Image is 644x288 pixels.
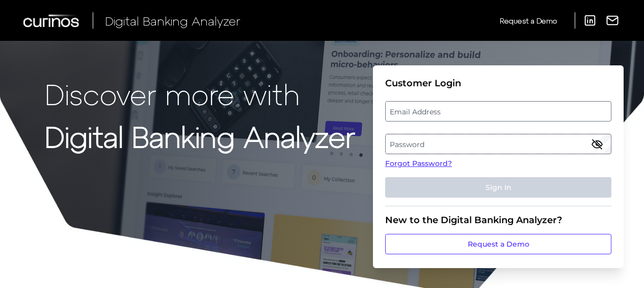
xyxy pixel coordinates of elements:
[45,119,355,153] strong: Digital Banking Analyzer
[385,78,611,89] div: Customer Login
[385,177,611,198] button: Sign In
[500,12,557,29] a: Request a Demo
[105,13,240,28] span: Digital Banking Analyzer
[500,16,557,25] span: Request a Demo
[23,14,81,27] img: Curinos
[386,135,610,153] label: Password
[385,158,611,169] a: Forgot Password?
[45,78,355,110] p: Discover more with
[385,234,611,254] a: Request a Demo
[385,214,611,226] div: New to the Digital Banking Analyzer?
[386,102,610,121] label: Email Address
